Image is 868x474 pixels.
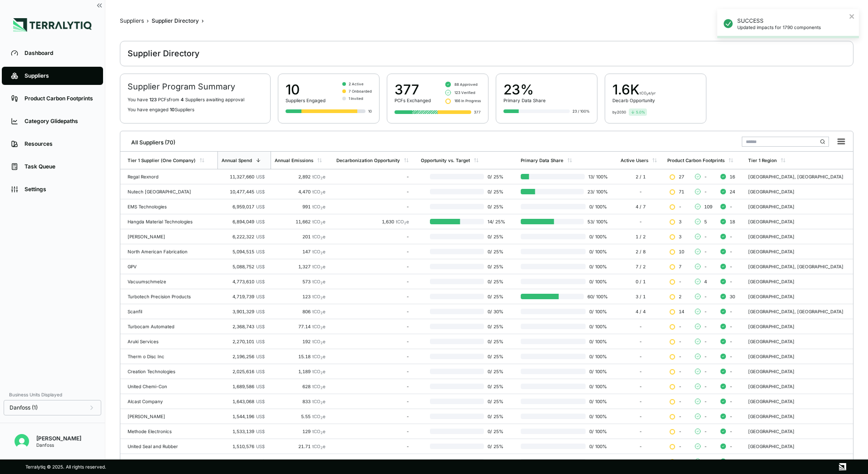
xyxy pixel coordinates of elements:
[748,174,849,179] div: [GEOGRAPHIC_DATA], [GEOGRAPHIC_DATA]
[748,204,849,209] div: [GEOGRAPHIC_DATA]
[621,189,660,194] div: -
[170,107,175,112] span: 10
[454,82,478,87] span: 88 Approved
[484,354,508,359] span: 0 / 25 %
[730,324,732,329] span: -
[586,384,608,389] span: 0 / 100 %
[321,236,323,240] sub: 2
[336,279,409,284] div: -
[124,135,175,146] div: All Suppliers (70)
[312,354,325,359] span: tCO e
[256,219,265,224] span: US$
[730,249,732,254] span: -
[679,264,681,269] span: 7
[748,324,849,329] div: [GEOGRAPHIC_DATA]
[849,13,855,20] button: close
[25,118,94,125] div: Category Glidepaths
[149,97,157,102] span: 123
[128,414,214,419] div: [PERSON_NAME]
[730,174,735,179] span: 16
[484,384,508,389] span: 0 / 25 %
[321,311,323,315] sub: 2
[312,414,325,419] span: tCO e
[25,72,94,79] div: Suppliers
[730,339,732,344] span: -
[128,309,214,314] div: Scanfil
[312,264,325,269] span: tCO e
[128,324,214,329] div: Turbocam Automated
[679,234,681,239] span: 3
[222,158,252,163] div: Annual Spend
[275,324,325,329] div: 77.14
[275,158,313,163] div: Annual Emissions
[128,429,214,434] div: Methode Electronics
[128,399,214,404] div: Alcast Company
[621,414,660,419] div: -
[15,434,29,449] img: Victoria Odoma
[312,324,325,329] span: tCO e
[404,221,406,225] sub: 2
[275,354,325,359] div: 15.18
[275,429,325,434] div: 129
[572,109,590,114] div: 23 / 100%
[621,249,660,254] div: 2 / 8
[679,219,681,224] span: 3
[221,369,265,374] div: 2,025,616
[256,249,265,254] span: US$
[13,18,92,32] img: Logo
[312,369,325,374] span: tCO e
[748,309,849,314] div: [GEOGRAPHIC_DATA], [GEOGRAPHIC_DATA]
[704,339,707,344] span: -
[484,174,508,179] span: 0 / 25 %
[748,158,777,163] div: Tier 1 Region
[584,294,608,299] span: 60 / 100 %
[612,81,656,98] div: 1.6 K
[25,163,94,170] div: Task Queue
[730,309,732,314] span: -
[275,174,325,179] div: 2,892
[128,189,214,194] div: Nutech [GEOGRAPHIC_DATA]
[395,98,431,103] div: PCFs Exchanged
[679,399,681,404] span: -
[321,296,323,300] sub: 2
[256,294,265,299] span: US$
[748,354,849,359] div: [GEOGRAPHIC_DATA]
[221,249,265,254] div: 5,094,515
[621,158,648,163] div: Active Users
[256,309,265,314] span: US$
[128,294,214,299] div: Turbotech Precision Products
[730,414,732,419] span: -
[679,189,684,194] span: 71
[147,17,149,25] span: ›
[286,81,325,98] div: 10
[484,294,508,299] span: 0 / 25 %
[748,369,849,374] div: [GEOGRAPHIC_DATA]
[748,339,849,344] div: [GEOGRAPHIC_DATA]
[748,384,849,389] div: [GEOGRAPHIC_DATA]
[221,354,265,359] div: 2,196,256
[321,416,323,420] sub: 2
[336,309,409,314] div: -
[730,189,735,194] span: 24
[704,294,707,299] span: -
[336,294,409,299] div: -
[640,91,656,95] span: tCO₂e/yr
[321,371,323,375] sub: 2
[202,17,204,25] span: ›
[321,401,323,405] sub: 2
[286,98,325,103] div: Suppliers Engaged
[11,430,33,452] button: Open user button
[484,369,508,374] span: 0 / 25 %
[748,189,849,194] div: [GEOGRAPHIC_DATA]
[748,234,849,239] div: [GEOGRAPHIC_DATA]
[336,324,409,329] div: -
[484,309,508,314] span: 0 / 30 %
[679,279,681,284] span: -
[730,264,732,269] span: -
[152,17,199,25] div: Supplier Directory
[336,354,409,359] div: -
[275,414,325,419] div: 5.55
[128,97,263,102] p: You have PCF s from Supplier s awaiting approval
[737,25,846,30] p: Updated impacts for 1790 components
[704,354,707,359] span: -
